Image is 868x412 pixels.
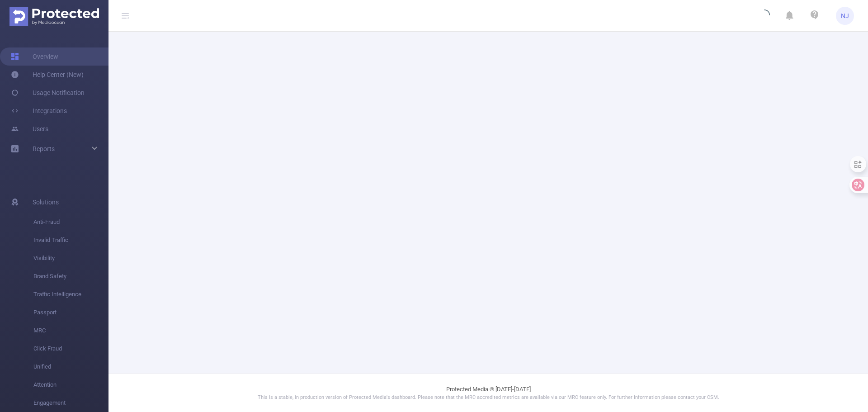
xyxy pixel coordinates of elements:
[841,7,849,25] span: NJ
[33,213,108,231] span: Anti-Fraud
[33,267,108,285] span: Brand Safety
[33,285,108,303] span: Traffic Intelligence
[108,374,868,412] footer: Protected Media © [DATE]-[DATE]
[759,9,770,22] i: icon: loading
[11,47,58,66] a: Overview
[11,120,48,138] a: Users
[33,249,108,267] span: Visibility
[11,84,85,102] a: Usage Notification
[11,102,67,120] a: Integrations
[33,358,108,376] span: Unified
[33,394,108,412] span: Engagement
[33,322,108,340] span: MRC
[9,7,99,26] img: Protected Media
[33,340,108,358] span: Click Fraud
[33,303,108,322] span: Passport
[11,66,84,84] a: Help Center (New)
[33,140,55,158] a: Reports
[33,193,59,211] span: Solutions
[33,145,55,152] span: Reports
[131,394,845,402] p: This is a stable, in production version of Protected Media's dashboard. Please note that the MRC ...
[33,376,108,394] span: Attention
[33,231,108,249] span: Invalid Traffic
